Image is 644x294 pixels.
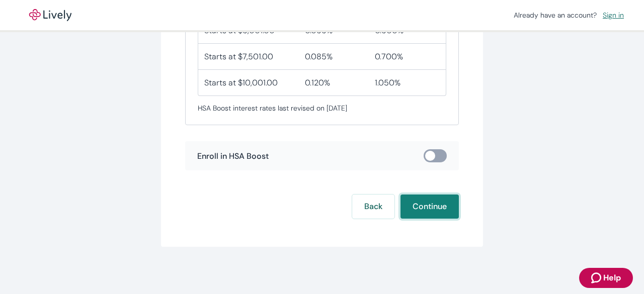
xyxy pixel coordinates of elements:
div: Starts at $7,501.00 [198,43,299,69]
div: 0.700% [369,43,446,69]
button: Continue [400,194,459,219]
div: 0.120% [299,69,369,95]
div: 0.085% [299,43,369,69]
button: Back [352,194,394,219]
svg: Zendesk support icon [591,272,603,284]
span: Help [603,272,621,284]
span: HSA Boost interest rates last revised on [DATE] [198,104,446,113]
a: Sign in [599,9,628,22]
div: Starts at $10,001.00 [198,69,299,95]
div: Already have an account? [514,10,628,21]
img: Lively [22,9,78,21]
div: 1.050% [369,69,446,95]
button: Zendesk support iconHelp [579,268,633,288]
span: Enroll in HSA Boost [197,151,269,161]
